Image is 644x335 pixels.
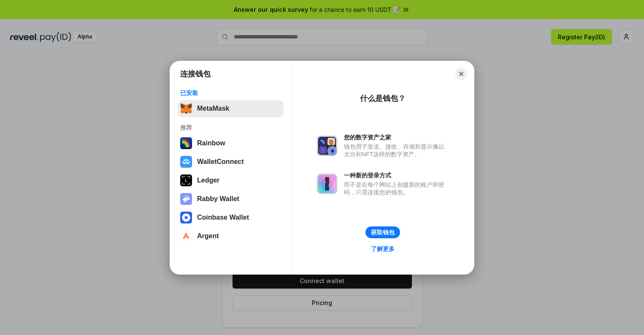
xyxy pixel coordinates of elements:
button: Close [455,68,467,80]
div: 已安装 [180,89,281,97]
div: WalletConnect [197,158,244,166]
img: svg+xml,%3Csvg%20width%3D%2228%22%20height%3D%2228%22%20viewBox%3D%220%200%2028%2028%22%20fill%3D... [180,156,192,168]
div: 而不是在每个网站上创建新的账户和密码，只需连接您的钱包。 [344,181,449,196]
button: Argent [178,228,284,245]
div: 推荐 [180,124,281,131]
img: svg+xml,%3Csvg%20xmlns%3D%22http%3A%2F%2Fwww.w3.org%2F2000%2Fsvg%22%20fill%3D%22none%22%20viewBox... [180,193,192,205]
img: svg+xml,%3Csvg%20width%3D%22120%22%20height%3D%22120%22%20viewBox%3D%220%200%20120%20120%22%20fil... [180,137,192,149]
div: 一种新的登录方式 [344,172,449,179]
div: MetaMask [197,105,229,112]
div: 钱包用于发送、接收、存储和显示像以太坊和NFT这样的数字资产。 [344,143,449,158]
div: Argent [197,232,219,240]
button: 获取钱包 [365,226,400,238]
img: svg+xml,%3Csvg%20xmlns%3D%22http%3A%2F%2Fwww.w3.org%2F2000%2Fsvg%22%20fill%3D%22none%22%20viewBox... [317,136,337,156]
div: Ledger [197,177,219,184]
div: 了解更多 [371,245,395,253]
img: svg+xml,%3Csvg%20width%3D%2228%22%20height%3D%2228%22%20viewBox%3D%220%200%2028%2028%22%20fill%3D... [180,230,192,242]
button: Ledger [178,172,284,189]
div: 什么是钱包？ [360,93,406,103]
button: Rabby Wallet [178,191,284,207]
button: WalletConnect [178,153,284,170]
img: svg+xml,%3Csvg%20xmlns%3D%22http%3A%2F%2Fwww.w3.org%2F2000%2Fsvg%22%20fill%3D%22none%22%20viewBox... [317,174,337,194]
div: Rabby Wallet [197,195,239,203]
div: Coinbase Wallet [197,214,249,221]
a: 了解更多 [366,243,400,254]
button: Rainbow [178,135,284,152]
img: svg+xml,%3Csvg%20width%3D%2228%22%20height%3D%2228%22%20viewBox%3D%220%200%2028%2028%22%20fill%3D... [180,212,192,223]
h1: 连接钱包 [180,69,211,79]
div: Rainbow [197,139,225,147]
div: 获取钱包 [371,229,395,236]
button: MetaMask [178,100,284,117]
img: svg+xml,%3Csvg%20xmlns%3D%22http%3A%2F%2Fwww.w3.org%2F2000%2Fsvg%22%20width%3D%2228%22%20height%3... [180,174,192,186]
div: 您的数字资产之家 [344,133,449,141]
button: Coinbase Wallet [178,209,284,226]
img: svg+xml,%3Csvg%20fill%3D%22none%22%20height%3D%2233%22%20viewBox%3D%220%200%2035%2033%22%20width%... [180,103,192,114]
